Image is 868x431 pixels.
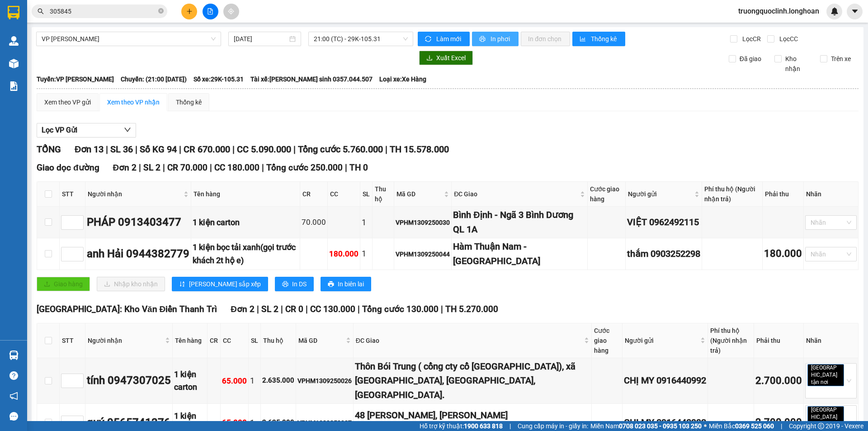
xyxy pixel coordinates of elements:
[249,323,261,358] th: SL
[782,54,813,74] span: Kho nhận
[167,162,208,173] span: CR 70.000
[739,34,762,44] span: Lọc CR
[172,277,268,291] button: sort-ascending[PERSON_NAME] sắp xếp
[328,281,334,288] span: printer
[184,144,230,155] span: CR 670.000
[222,417,247,429] div: 65.000
[140,144,177,155] span: Số KG 94
[454,189,578,199] span: ĐC Giao
[590,421,702,431] span: Miền Nam
[44,97,91,107] div: Xem theo VP gửi
[441,304,443,314] span: |
[419,51,473,65] button: downloadXuất Excel
[390,144,449,155] span: TH 15.578.000
[356,336,582,346] span: ĐC Giao
[627,215,700,229] div: VIỆT 0962492115
[736,54,765,64] span: Đã giao
[9,59,19,68] img: warehouse-icon
[345,162,347,173] span: |
[113,162,137,173] span: Đơn 2
[362,247,371,260] div: 1
[847,4,863,19] button: caret-down
[373,182,394,207] th: Thu hộ
[588,182,626,207] th: Cước giao hàng
[8,6,19,19] img: logo-vxr
[338,279,364,289] span: In biên lai
[282,281,288,288] span: printer
[827,54,854,64] span: Trên xe
[193,74,244,84] span: Số xe: 29K-105.31
[591,34,618,44] span: Thống kê
[179,144,181,155] span: |
[275,277,314,291] button: printerIn DS
[394,207,452,238] td: VPHM1309250030
[385,144,387,155] span: |
[763,182,804,207] th: Phải thu
[232,144,235,155] span: |
[37,277,90,291] button: uploadGiao hàng
[297,418,352,428] div: VPHM1309250027
[75,144,104,155] span: Đơn 13
[163,162,165,173] span: |
[296,358,354,404] td: VPHM1309250026
[42,32,216,46] span: VP Hoàng Mai - Kho HN
[262,162,264,173] span: |
[9,350,19,360] img: warehouse-icon
[445,304,498,314] span: TH 5.270.000
[261,304,278,314] span: SL 2
[755,373,802,389] div: 2.700.000
[250,417,259,429] div: 1
[173,323,208,358] th: Tên hàng
[285,304,303,314] span: CR 0
[9,36,19,46] img: warehouse-icon
[60,323,85,358] th: STT
[231,304,255,314] span: Đơn 2
[143,162,160,173] span: SL 2
[830,380,834,384] span: close
[293,144,296,155] span: |
[158,8,164,14] span: close-circle
[106,144,108,155] span: |
[176,97,202,107] div: Thống kê
[266,162,343,173] span: Tổng cước 250.000
[214,162,259,173] span: CC 180.000
[306,304,308,314] span: |
[349,162,368,173] span: TH 0
[379,74,426,84] span: Loại xe: Xe Hàng
[362,216,371,229] div: 1
[509,421,511,431] span: |
[87,246,189,263] div: anh Hải 0944382779
[755,415,802,431] div: 2.700.000
[420,421,503,431] span: Hỗ trợ kỹ thuật:
[358,304,360,314] span: |
[453,240,585,268] div: Hàm Thuận Nam - [GEOGRAPHIC_DATA]
[302,216,326,228] div: 70.000
[9,412,18,421] span: message
[193,241,298,267] div: 1 kiện bọc tải xanh(gọi trước khách 2t hộ e)
[110,144,133,155] span: SL 36
[776,34,799,44] span: Lọc CC
[191,182,300,207] th: Tên hàng
[37,162,99,173] span: Giao dọc đường
[193,216,298,229] div: 1 kiện carton
[223,4,239,19] button: aim
[453,208,585,237] div: Bình Định - Ngã 3 Bình Dương QL 1A
[207,8,213,14] span: file-add
[60,182,85,207] th: STT
[806,336,856,346] div: Nhãn
[436,34,462,44] span: Làm mới
[50,6,156,16] input: Tìm tên, số ĐT hoặc mã đơn
[237,144,291,155] span: CC 5.090.000
[88,336,163,346] span: Người nhận
[37,304,217,314] span: [GEOGRAPHIC_DATA]: Kho Văn Điển Thanh Trì
[262,375,294,386] div: 2.635.000
[321,277,371,291] button: printerIn biên lai
[189,279,261,289] span: [PERSON_NAME] sắp xếp
[830,7,839,15] img: icon-new-feature
[394,238,452,270] td: VPHM1309250044
[87,372,171,389] div: tính 0947307025
[418,32,470,46] button: syncLàm mới
[580,36,587,43] span: bar-chart
[181,4,197,19] button: plus
[328,182,360,207] th: CC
